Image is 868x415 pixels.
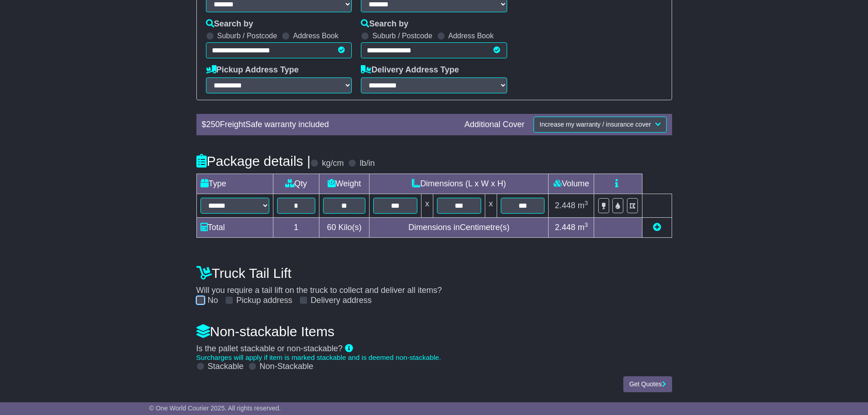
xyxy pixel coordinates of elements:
td: Dimensions (L x W x H) [370,174,549,194]
label: Pickup address [236,296,293,306]
label: Search by [361,19,408,29]
label: Pickup Address Type [206,65,299,75]
h4: Non-stackable Items [196,324,672,339]
span: 250 [206,120,220,129]
span: m [578,223,588,232]
td: x [485,194,497,217]
td: Type [196,174,273,194]
button: Get Quotes [623,376,672,392]
span: Is the pallet stackable or non-stackable? [196,344,343,353]
label: Stackable [208,362,244,372]
label: Search by [206,19,253,29]
div: Surcharges will apply if item is marked stackable and is deemed non-stackable. [196,354,672,362]
td: Volume [549,174,594,194]
label: Address Book [293,31,339,40]
span: 2.448 [555,223,575,232]
label: Non-Stackable [260,362,313,372]
label: Delivery Address Type [361,65,459,75]
button: Increase my warranty / insurance cover [534,117,666,133]
div: $ FreightSafe warranty included [197,120,460,130]
label: lb/in [360,159,375,169]
td: 1 [273,217,319,237]
td: Dimensions in Centimetre(s) [370,217,549,237]
label: kg/cm [322,159,344,169]
span: 60 [327,223,336,232]
td: Kilo(s) [319,217,369,237]
label: Delivery address [311,296,372,306]
td: Qty [273,174,319,194]
td: Total [196,217,273,237]
a: Add new item [653,223,661,232]
label: Suburb / Postcode [372,31,432,40]
td: Weight [319,174,369,194]
h4: Package details | [196,154,311,169]
td: x [421,194,433,217]
div: Additional Cover [460,120,529,130]
label: No [208,296,218,306]
span: 2.448 [555,201,575,210]
sup: 3 [585,221,588,228]
sup: 3 [585,200,588,206]
span: m [578,201,588,210]
label: Suburb / Postcode [217,31,277,40]
span: Increase my warranty / insurance cover [539,121,651,128]
span: © One World Courier 2025. All rights reserved. [149,405,281,412]
h4: Truck Tail Lift [196,266,672,281]
div: Will you require a tail lift on the truck to collect and deliver all items? [192,261,677,306]
label: Address Book [448,31,494,40]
